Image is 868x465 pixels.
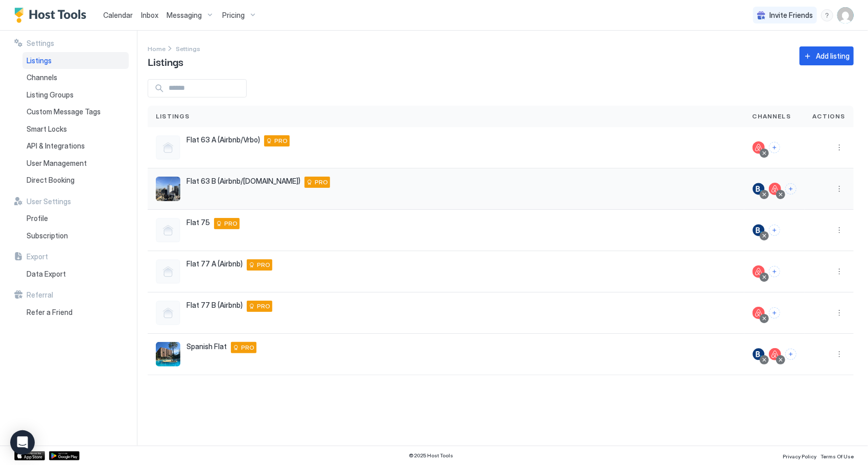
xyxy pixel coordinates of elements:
[753,112,791,121] span: Channels
[27,107,101,116] span: Custom Message Tags
[167,11,202,20] span: Messaging
[833,141,846,154] button: More options
[14,8,91,23] a: Host Tools Logo
[783,453,816,459] span: Privacy Policy
[186,259,243,268] span: Flat 77 A (Airbnb)
[22,69,129,86] a: Channels
[176,43,200,54] div: Breadcrumb
[22,52,129,69] a: Listings
[186,135,260,144] span: Flat 63 A (Airbnb/Vrbo)
[22,103,129,120] a: Custom Message Tags
[103,10,133,20] a: Calendar
[224,219,238,228] span: PRO
[785,183,796,194] button: Connect channels
[27,176,75,185] span: Direct Booking
[186,218,210,227] span: Flat 75
[156,342,180,366] div: listing image
[837,7,854,23] div: User profile
[27,73,57,82] span: Channels
[22,120,129,138] a: Smart Locks
[186,177,300,186] span: Flat 63 B (Airbnb/[DOMAIN_NAME])
[22,86,129,104] a: Listing Groups
[833,348,846,360] div: menu
[165,80,246,97] input: Input Field
[821,9,833,21] div: menu
[22,265,129,283] a: Data Export
[156,177,180,201] div: listing image
[820,450,854,461] a: Terms Of Use
[148,45,166,53] span: Home
[27,252,48,261] span: Export
[176,45,200,53] span: Settings
[222,11,245,20] span: Pricing
[27,231,68,240] span: Subscription
[833,307,846,319] div: menu
[257,302,270,311] span: PRO
[769,11,813,20] span: Invite Friends
[22,304,129,321] a: Refer a Friend
[27,270,66,279] span: Data Export
[27,290,53,300] span: Referral
[257,260,270,270] span: PRO
[833,307,846,319] button: More options
[27,56,52,65] span: Listings
[833,183,846,195] div: menu
[820,453,854,459] span: Terms Of Use
[769,266,780,277] button: Connect channels
[27,125,67,134] span: Smart Locks
[22,155,129,172] a: User Management
[148,43,166,54] a: Home
[22,210,129,227] a: Profile
[785,349,796,360] button: Connect channels
[22,172,129,189] a: Direct Booking
[813,112,846,121] span: Actions
[833,183,846,195] button: More options
[22,137,129,155] a: API & Integrations
[141,11,158,19] span: Inbox
[14,451,45,460] a: App Store
[833,224,846,236] div: menu
[186,342,227,351] span: Spanish Flat
[833,265,846,278] button: More options
[833,265,846,278] div: menu
[156,112,190,121] span: Listings
[22,227,129,244] a: Subscription
[141,10,158,20] a: Inbox
[176,43,200,54] a: Settings
[186,301,243,310] span: Flat 77 B (Airbnb)
[27,197,71,206] span: User Settings
[409,452,454,459] span: © 2025 Host Tools
[783,450,816,461] a: Privacy Policy
[27,39,54,48] span: Settings
[800,46,854,65] button: Add listing
[833,224,846,236] button: More options
[769,307,780,319] button: Connect channels
[241,343,254,352] span: PRO
[49,451,80,460] a: Google Play Store
[27,141,85,151] span: API & Integrations
[10,430,35,455] div: Open Intercom Messenger
[148,54,183,69] span: Listings
[833,141,846,154] div: menu
[27,308,73,317] span: Refer a Friend
[27,90,74,100] span: Listing Groups
[816,51,850,61] div: Add listing
[769,225,780,236] button: Connect channels
[833,348,846,360] button: More options
[27,214,48,223] span: Profile
[769,142,780,153] button: Connect channels
[315,178,328,187] span: PRO
[274,136,288,145] span: PRO
[27,159,87,168] span: User Management
[103,11,133,19] span: Calendar
[148,43,166,54] div: Breadcrumb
